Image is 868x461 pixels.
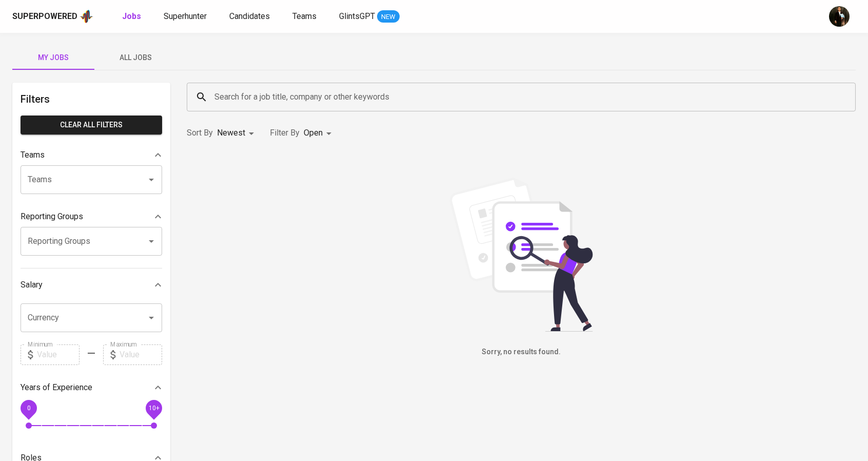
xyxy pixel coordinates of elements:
[339,10,400,23] a: GlintsGPT NEW
[164,10,209,23] a: Superhunter
[292,10,319,23] a: Teams
[304,124,335,143] div: Open
[21,145,162,165] div: Teams
[304,128,323,138] span: Open
[229,10,272,23] a: Candidates
[148,404,159,411] span: 10+
[144,234,159,248] button: Open
[21,275,162,295] div: Salary
[377,12,400,22] span: NEW
[444,178,598,332] img: file_searching.svg
[12,9,93,24] a: Superpoweredapp logo
[21,149,45,161] p: Teams
[144,311,159,325] button: Open
[21,210,83,223] p: Reporting Groups
[80,9,93,24] img: app logo
[21,377,162,398] div: Years of Experience
[21,91,162,107] h6: Filters
[21,279,43,291] p: Salary
[18,51,88,64] span: My Jobs
[21,206,162,227] div: Reporting Groups
[292,11,317,21] span: Teams
[187,127,213,139] p: Sort By
[29,119,154,131] span: Clear All filters
[12,11,77,23] div: Superpowered
[217,127,245,139] p: Newest
[217,124,258,143] div: Newest
[229,11,270,21] span: Candidates
[27,404,30,411] span: 0
[187,347,856,358] h6: Sorry, no results found.
[21,116,162,135] button: Clear All filters
[270,127,300,139] p: Filter By
[339,11,375,21] span: GlintsGPT
[21,381,92,394] p: Years of Experience
[120,344,162,365] input: Value
[829,6,850,27] img: ridlo@glints.com
[164,11,207,21] span: Superhunter
[122,11,141,21] b: Jobs
[101,51,170,64] span: All Jobs
[122,10,143,23] a: Jobs
[144,172,159,187] button: Open
[37,344,80,365] input: Value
